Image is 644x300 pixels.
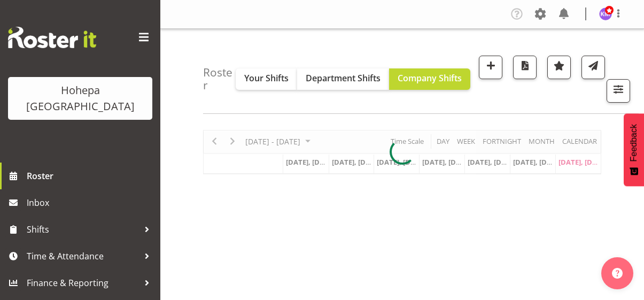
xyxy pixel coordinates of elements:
[244,72,289,84] span: Your Shifts
[612,268,623,279] img: help-xxl-2.png
[8,27,96,48] img: Rosterit website logo
[398,72,462,84] span: Company Shifts
[599,7,612,20] img: kelly-morgan6119.jpg
[624,113,644,186] button: Feedback - Show survey
[629,124,639,161] span: Feedback
[479,56,502,79] button: Add a new shift
[19,82,142,114] div: Hohepa [GEOGRAPHIC_DATA]
[27,168,155,184] span: Roster
[389,68,470,90] button: Company Shifts
[203,66,236,91] h4: Roster
[607,79,630,103] button: Filter Shifts
[27,275,139,291] span: Finance & Reporting
[297,68,389,90] button: Department Shifts
[581,56,605,79] button: Send a list of all shifts for the selected filtered period to all rostered employees.
[306,72,381,84] span: Department Shifts
[27,195,155,211] span: Inbox
[513,56,537,79] button: Download a PDF of the roster according to the set date range.
[547,56,571,79] button: Highlight an important date within the roster.
[27,248,139,264] span: Time & Attendance
[27,221,139,237] span: Shifts
[236,68,297,90] button: Your Shifts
